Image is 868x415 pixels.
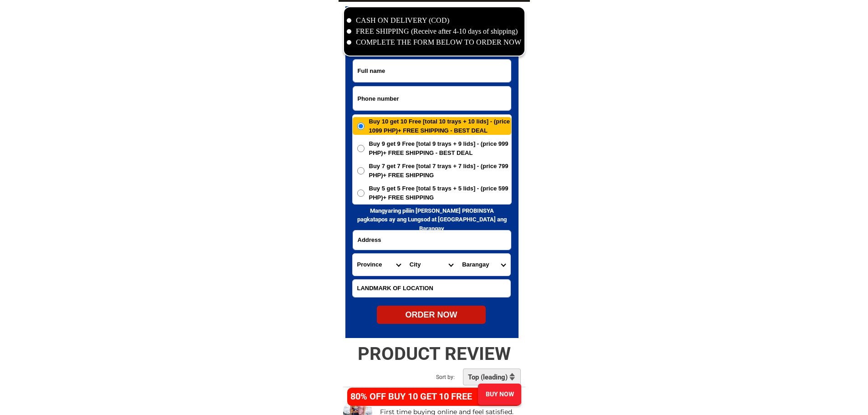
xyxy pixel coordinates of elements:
[347,26,522,37] li: FREE SHIPPING (Receive after 4-10 days of shipping)
[339,343,530,365] h2: PRODUCT REVIEW
[468,373,510,381] h2: Top (leading)
[353,231,511,250] input: Input address
[353,280,510,297] input: Input LANDMARKOFLOCATION
[353,60,511,82] input: Input full_name
[350,389,482,403] h4: 80% OFF BUY 10 GET 10 FREE
[436,373,478,381] h2: Sort by:
[353,87,511,110] input: Input phone_number
[369,162,511,179] span: Buy 7 get 7 Free [total 7 trays + 7 lids] - (price 799 PHP)+ FREE SHIPPING
[347,37,522,48] li: COMPLETE THE FORM BELOW TO ORDER NOW
[357,167,365,174] input: Buy 7 get 7 Free [total 7 trays + 7 lids] - (price 799 PHP)+ FREE SHIPPING
[369,117,511,135] span: Buy 10 get 10 Free [total 10 trays + 10 lids] - (price 1099 PHP)+ FREE SHIPPING - BEST DEAL
[347,15,522,26] li: CASH ON DELIVERY (COD)
[357,145,365,152] input: Buy 9 get 9 Free [total 9 trays + 9 lids] - (price 999 PHP)+ FREE SHIPPING - BEST DEAL
[377,309,486,321] div: ORDER NOW
[353,254,405,276] select: Select province
[369,184,511,202] span: Buy 5 get 5 Free [total 5 trays + 5 lids] - (price 599 PHP)+ FREE SHIPPING
[457,254,510,276] select: Select commune
[357,123,365,130] input: Buy 10 get 10 Free [total 10 trays + 10 lids] - (price 1099 PHP)+ FREE SHIPPING - BEST DEAL
[478,389,521,399] div: BUY NOW
[357,190,365,197] input: Buy 5 get 5 Free [total 5 trays + 5 lids] - (price 599 PHP)+ FREE SHIPPING
[369,139,511,157] span: Buy 9 get 9 Free [total 9 trays + 9 lids] - (price 999 PHP)+ FREE SHIPPING - BEST DEAL
[405,254,457,276] select: Select district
